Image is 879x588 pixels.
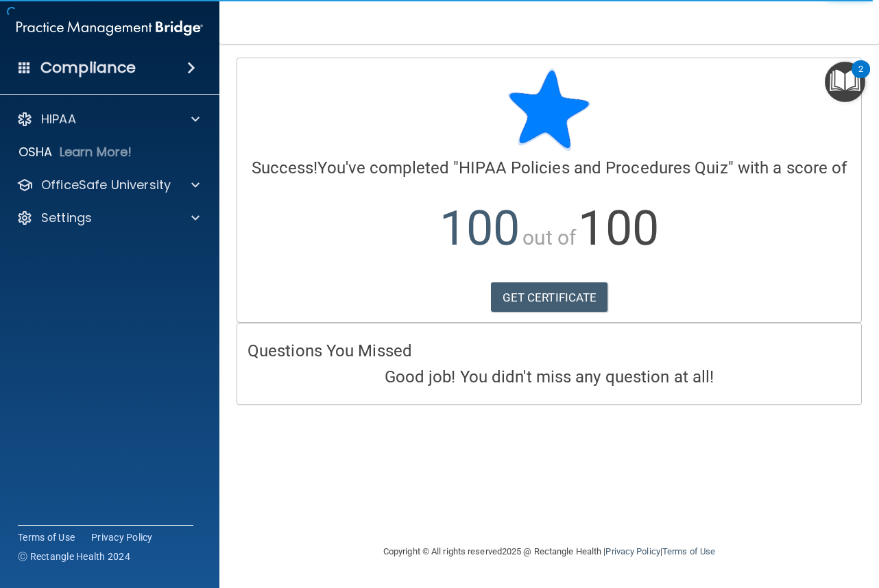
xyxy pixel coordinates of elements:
a: Terms of Use [662,546,715,556]
span: Success! [252,158,318,177]
p: Learn More! [60,144,132,160]
span: 100 [439,200,520,256]
a: Privacy Policy [91,530,153,544]
button: Open Resource Center, 2 new notifications [825,62,865,102]
a: Privacy Policy [605,546,660,556]
a: Terms of Use [18,530,75,544]
img: PMB logo [16,14,203,42]
span: out of [522,225,577,249]
p: OSHA [19,144,53,160]
p: Settings [41,210,92,226]
span: 100 [578,200,658,256]
div: 2 [858,69,863,87]
p: HIPAA [41,111,76,127]
h4: You've completed " " with a score of [248,159,851,177]
a: GET CERTIFICATE [491,282,608,313]
h4: Good job! You didn't miss any question at all! [248,368,851,386]
span: Ⓒ Rectangle Health 2024 [18,550,130,563]
h4: Questions You Missed [248,342,851,360]
p: OfficeSafe University [41,177,171,193]
a: HIPAA [16,111,200,127]
h4: Compliance [40,58,136,77]
span: HIPAA Policies and Procedures Quiz [459,158,727,177]
img: blue-star-rounded.9d042014.png [508,69,590,151]
a: OfficeSafe University [16,177,200,193]
a: Settings [16,210,200,226]
div: Copyright © All rights reserved 2025 @ Rectangle Health | | [299,530,799,574]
